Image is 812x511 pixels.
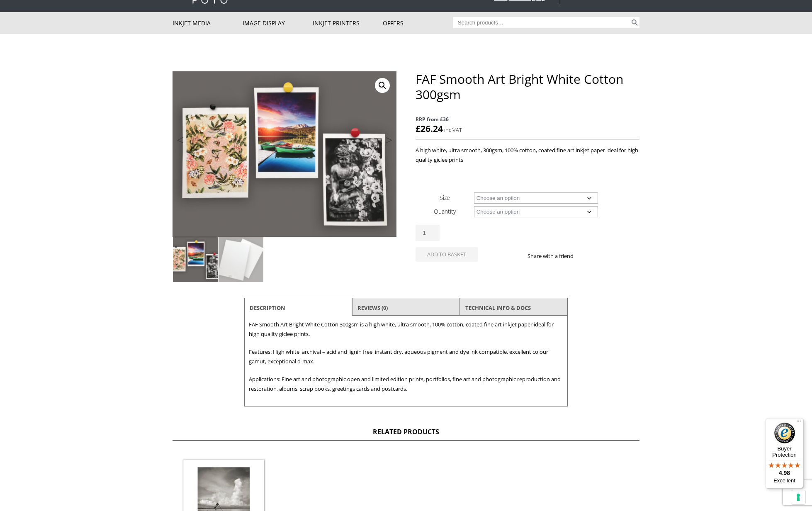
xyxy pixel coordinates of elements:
img: FAF Smooth Art Bright White Cotton 300gsm [173,237,218,282]
p: Excellent [765,477,804,484]
a: Reviews (0) [357,300,388,315]
a: View full-screen image gallery [375,78,390,93]
span: 4.98 [779,470,790,476]
button: Add to basket [416,247,478,262]
label: Quantity [434,207,456,215]
bdi: 26.24 [416,123,443,134]
img: facebook sharing button [583,253,590,259]
p: Share with a friend [528,251,583,261]
a: Offers [383,12,453,34]
a: Inkjet Printers [313,12,383,34]
button: Menu [794,418,804,428]
span: RRP from £36 [416,114,639,124]
a: Inkjet Media [173,12,243,34]
a: Description [250,300,285,315]
img: Trusted Shops Trustmark [774,423,795,443]
button: Trusted Shops TrustmarkBuyer Protection4.98Excellent [765,418,804,489]
input: Product quantity [416,225,440,241]
span: £ [416,123,421,134]
img: email sharing button [603,253,610,259]
p: Features: High white, archival – acid and lignin free, instant dry, aqueous pigment and dye ink c... [249,347,563,366]
label: Size [440,194,450,202]
input: Search products… [453,17,630,28]
p: Buyer Protection [765,445,804,458]
button: Your consent preferences for tracking technologies [791,490,805,504]
p: Applications: Fine art and photographic open and limited edition prints, portfolios, fine art and... [249,375,563,394]
a: TECHNICAL INFO & DOCS [465,300,531,315]
p: A high white, ultra smooth, 300gsm, 100% cotton, coated fine art inkjet paper ideal for high qual... [416,146,639,165]
a: Image Display [243,12,313,34]
p: FAF Smooth Art Bright White Cotton 300gsm is a high white, ultra smooth, 100% cotton, coated fine... [249,320,563,339]
h2: Related products [173,427,639,441]
img: twitter sharing button [593,253,600,259]
h1: FAF Smooth Art Bright White Cotton 300gsm [416,71,639,102]
button: Search [630,17,639,28]
img: FAF Smooth Art Bright White Cotton 300gsm - Image 2 [219,237,263,282]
